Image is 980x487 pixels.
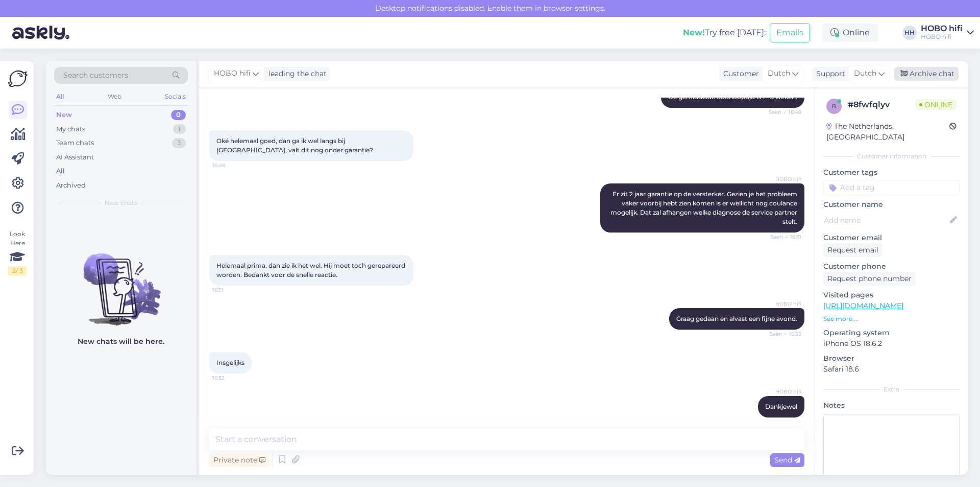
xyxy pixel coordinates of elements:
span: Dutch [854,68,876,79]
span: 8 [832,102,836,110]
span: Seen ✓ 16:51 [763,233,801,241]
p: Safari 18.6 [823,364,960,375]
span: Seen ✓ 16:48 [763,108,801,116]
div: HH [902,26,917,40]
span: Online [915,99,957,110]
div: Look Here [8,229,27,275]
span: HOBO hifi [214,68,251,79]
span: Insgelijks [216,359,244,366]
div: Archive chat [894,67,959,81]
p: Browser [823,353,960,364]
div: Private note [209,453,269,467]
div: Extra [823,385,960,394]
div: All [56,166,65,176]
span: Seen ✓ 16:52 [763,330,801,338]
p: Notes [823,400,960,411]
p: Customer name [823,199,960,210]
div: 0 [171,110,186,120]
span: 16:51 [212,286,251,294]
span: Send [774,455,800,465]
div: Online [822,24,878,42]
div: Request phone number [823,272,916,286]
div: Support [812,68,845,79]
div: All [54,90,66,103]
div: Try free [DATE]: [683,27,766,39]
div: Customer [719,68,759,79]
span: Dutch [768,68,790,79]
div: Web [106,90,124,103]
span: Er zit 2 jaar garantie op de versterker. Gezien je het probleem vaker voorbij hebt zien komen is ... [610,190,799,225]
button: Emails [770,23,810,42]
div: The Netherlands, [GEOGRAPHIC_DATA] [826,121,949,143]
p: Customer tags [823,167,960,178]
span: 16:52 [212,374,251,382]
input: Add name [824,215,948,226]
div: HOBO hifi [921,33,963,41]
a: HOBO hifiHOBO hifi [921,25,974,41]
p: Customer phone [823,261,960,272]
div: # 8fwfqlyv [848,99,915,111]
span: HOBO hifi [763,388,801,396]
div: Customer information [823,152,960,161]
span: Oké helemaal goed, dan ga ik wel langs bij [GEOGRAPHIC_DATA], valt dit nog onder garantie? [216,137,373,154]
input: Add a tag [823,180,960,195]
img: No chats [46,235,196,327]
div: New [56,110,72,120]
div: leading the chat [264,68,327,79]
span: HOBO hifi [763,300,801,308]
p: New chats will be here. [78,336,164,347]
p: iPhone OS 18.6.2 [823,338,960,349]
div: Socials [163,90,188,103]
p: Visited pages [823,290,960,300]
div: My chats [56,124,85,134]
div: HOBO hifi [921,25,963,33]
span: 16:52 [763,418,801,426]
b: New! [683,28,705,37]
span: Dankjewel [765,403,797,410]
span: New chats [105,198,137,207]
div: 3 [172,138,186,148]
div: 1 [173,124,186,134]
span: Helemaal prima, dan zie ik het wel. Hij moet toch gerepareerd worden. Bedankt voor de snelle reac... [216,262,407,279]
img: Askly Logo [8,69,28,88]
div: Request email [823,243,883,257]
div: Archived [56,180,86,191]
span: Search customers [63,70,128,81]
a: [URL][DOMAIN_NAME] [823,301,903,310]
div: AI Assistant [56,152,94,163]
p: See more ... [823,314,960,323]
div: 2 / 3 [8,266,27,275]
p: Operating system [823,328,960,338]
p: Customer email [823,233,960,243]
span: 16:48 [212,161,251,169]
span: Graag gedaan en alvast een fijne avond. [676,315,797,322]
span: HOBO hifi [763,175,801,183]
div: Team chats [56,138,94,148]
